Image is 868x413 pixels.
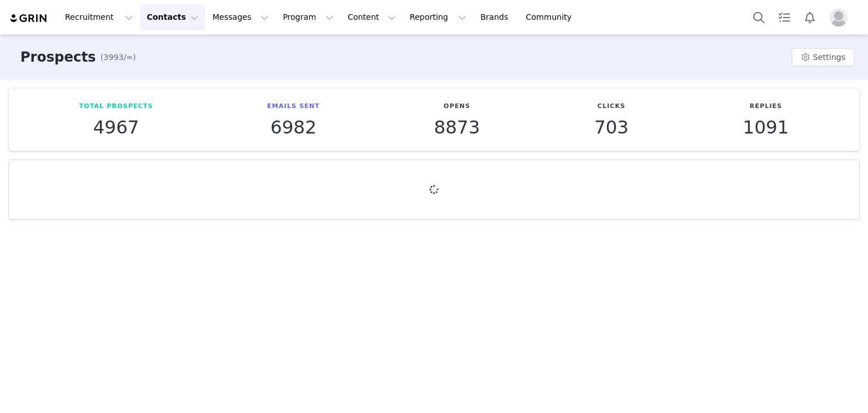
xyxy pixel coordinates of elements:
img: grin logo [9,13,49,24]
p: Replies [743,102,789,111]
p: Total Prospects [79,102,153,111]
button: Program [276,5,340,30]
p: Opens [434,102,480,111]
button: Messages [206,5,275,30]
button: Profile [823,8,859,27]
img: placeholder-profile.jpg [830,8,848,27]
button: Reporting [403,5,473,30]
button: Settings [792,48,854,66]
p: 6982 [267,117,320,137]
button: Recruitment [58,5,140,30]
button: Content [341,5,402,30]
button: Contacts [140,5,205,30]
p: 703 [594,117,628,137]
p: 1091 [743,117,789,137]
span: (3993/∞) [101,51,136,63]
h3: Prospects [20,47,96,67]
a: Tasks [772,5,797,30]
p: 4967 [79,117,153,137]
p: 8873 [434,117,480,137]
p: Clicks [594,102,628,111]
button: Notifications [797,5,822,30]
button: Search [747,5,771,30]
p: Emails Sent [267,102,320,111]
a: Brands [474,5,518,30]
a: Community [519,5,584,30]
